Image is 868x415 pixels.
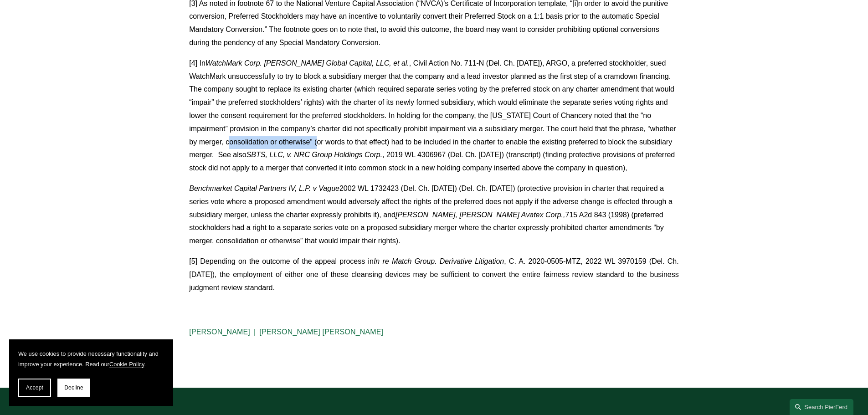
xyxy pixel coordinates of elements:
[189,184,339,192] em: Benchmarket Capital Partners IV, L.P. v Vague
[205,59,409,67] em: WatchMark Corp. [PERSON_NAME] Global Capital, LLC, et al.
[18,348,164,369] p: We use cookies to provide necessary functionality and improve your experience. Read our .
[26,384,43,391] span: Accept
[9,339,173,406] section: Cookie banner
[395,211,565,219] em: [PERSON_NAME], [PERSON_NAME] Avatex Corp.,
[109,361,144,368] a: Cookie Policy
[189,255,678,294] p: [5] Depending on the outcome of the appeal process in , C. A. 2020-0505-MTZ, 2022 WL 3970159 (Del...
[259,328,383,336] a: [PERSON_NAME] [PERSON_NAME]
[57,379,90,397] button: Decline
[64,384,83,391] span: Decline
[189,182,678,248] p: 2002 WL 1732423 (Del. Ch. [DATE]) (Del. Ch. [DATE]) (protective provision in charter that require...
[790,399,853,415] a: Search this site
[189,57,678,175] p: [4] In , Civil Action No. 711-N (Del. Ch. [DATE]), ARGO, a preferred stockholder, sued WatchMark ...
[18,379,51,397] button: Accept
[247,151,382,159] em: SBTS, LLC, v. NRC Group Holdings Corp.
[374,257,504,265] em: In re Match Group. Derivative Litigation
[189,328,250,336] a: [PERSON_NAME]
